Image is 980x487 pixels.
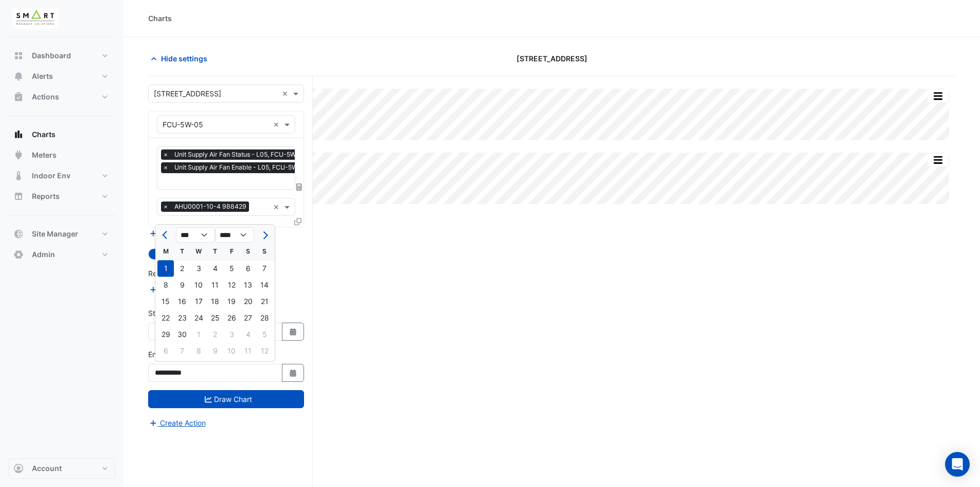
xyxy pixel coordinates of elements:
label: Reference Lines [148,268,202,279]
div: Wednesday, September 17, 2025 [190,293,207,310]
div: Thursday, October 2, 2025 [207,326,223,343]
span: Clear [282,88,291,99]
div: M [157,243,174,260]
div: Wednesday, September 3, 2025 [190,260,207,277]
span: × [161,201,170,212]
div: Tuesday, September 23, 2025 [174,310,190,326]
div: 10 [190,277,207,293]
div: 13 [240,277,256,293]
div: 5 [223,260,240,277]
div: 21 [256,293,273,310]
div: S [240,243,256,260]
span: × [161,162,170,173]
div: 30 [174,326,190,343]
div: 6 [157,343,174,359]
button: Indoor Env [8,165,115,186]
span: Unit Supply Air Fan Status - L05, FCU-5W-05 [172,149,309,160]
div: Saturday, September 20, 2025 [240,293,256,310]
span: Indoor Env [32,171,70,181]
div: Saturday, October 11, 2025 [240,343,256,359]
div: S [256,243,273,260]
div: T [174,243,190,260]
span: AHU0001-10-4 988429 [172,201,249,212]
div: Friday, October 10, 2025 [223,343,240,359]
span: Account [32,463,62,474]
div: 1 [190,326,207,343]
app-icon: Indoor Env [13,171,24,181]
button: Alerts [8,66,115,87]
div: Monday, October 6, 2025 [157,343,174,359]
div: Thursday, October 9, 2025 [207,343,223,359]
div: Tuesday, October 7, 2025 [174,343,190,359]
div: F [223,243,240,260]
div: Friday, September 5, 2025 [223,260,240,277]
span: Unit Supply Air Fan Enable - L05, FCU-5W-05 [172,162,311,173]
div: Wednesday, October 8, 2025 [190,343,207,359]
div: 17 [190,293,207,310]
button: Account [8,458,115,479]
div: Friday, September 12, 2025 [223,277,240,293]
span: [STREET_ADDRESS] [516,53,587,64]
div: 7 [174,343,190,359]
span: Charts [32,129,56,140]
button: Previous month [159,227,172,243]
button: Dashboard [8,45,115,66]
span: Meters [32,150,57,160]
div: Friday, October 3, 2025 [223,326,240,343]
span: Site Manager [32,229,78,239]
span: Reports [32,191,60,201]
div: 12 [223,277,240,293]
fa-icon: Select Date [289,368,298,377]
div: 8 [157,277,174,293]
span: Hide settings [161,53,207,64]
div: Tuesday, September 16, 2025 [174,293,190,310]
div: Saturday, September 6, 2025 [240,260,256,277]
div: 26 [223,310,240,326]
div: Tuesday, September 30, 2025 [174,326,190,343]
div: Charts [148,13,172,24]
div: W [190,243,207,260]
select: Select month [176,227,215,243]
label: End Date [148,349,179,360]
div: 29 [157,326,174,343]
button: Add Reference Line [148,283,225,295]
div: Friday, September 26, 2025 [223,310,240,326]
div: 2 [174,260,190,277]
div: 23 [174,310,190,326]
div: 16 [174,293,190,310]
div: Sunday, October 12, 2025 [256,343,273,359]
div: 2 [207,326,223,343]
button: Charts [8,124,115,145]
fa-icon: Select Date [289,327,298,336]
div: 11 [207,277,223,293]
div: 10 [223,343,240,359]
div: Thursday, September 11, 2025 [207,277,223,293]
span: Alerts [32,71,53,81]
div: Sunday, September 21, 2025 [256,293,273,310]
div: T [207,243,223,260]
div: 3 [223,326,240,343]
app-icon: Actions [13,92,24,102]
div: Monday, September 1, 2025 [157,260,174,277]
div: 12 [256,343,273,359]
div: Monday, September 15, 2025 [157,293,174,310]
button: Meters [8,145,115,165]
button: Draw Chart [148,390,304,408]
div: Sunday, September 14, 2025 [256,277,273,293]
div: Saturday, October 4, 2025 [240,326,256,343]
div: 25 [207,310,223,326]
div: Tuesday, September 9, 2025 [174,277,190,293]
div: Thursday, September 4, 2025 [207,260,223,277]
div: Friday, September 19, 2025 [223,293,240,310]
span: Clone Favourites and Tasks from this Equipment to other Equipment [294,217,301,226]
div: Monday, September 29, 2025 [157,326,174,343]
div: 4 [207,260,223,277]
div: 22 [157,310,174,326]
app-icon: Reports [13,191,24,201]
span: Choose Function [295,182,304,191]
div: Sunday, October 5, 2025 [256,326,273,343]
div: Sunday, September 28, 2025 [256,310,273,326]
div: Thursday, September 25, 2025 [207,310,223,326]
div: Wednesday, September 10, 2025 [190,277,207,293]
app-icon: Charts [13,129,24,140]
